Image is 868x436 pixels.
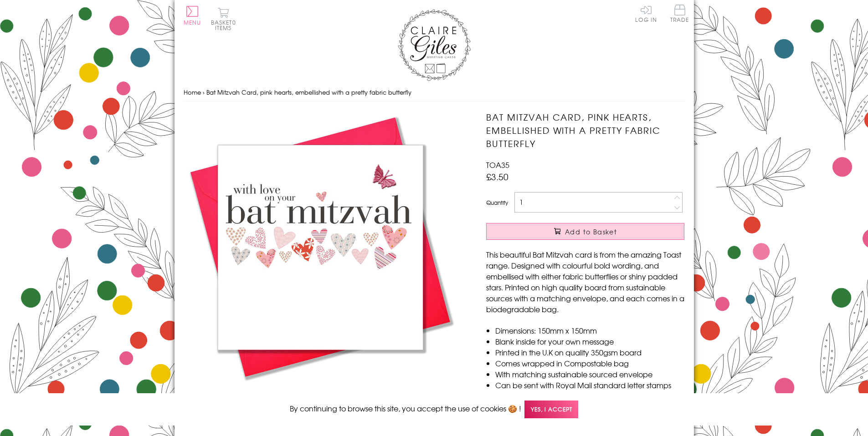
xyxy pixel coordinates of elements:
[184,18,201,26] span: Menu
[486,249,684,314] p: This beautiful Bat Mitzvah card is from the amazing Toast range. Designed with colourful bold wor...
[670,5,689,24] a: Trade
[215,18,236,32] span: 0 items
[635,5,657,22] a: Log In
[670,5,689,22] span: Trade
[206,88,411,96] span: Bat Mitzvah Card, pink hearts, embellished with a pretty fabric butterfly
[486,111,684,150] h1: Bat Mitzvah Card, pink hearts, embellished with a pretty fabric butterfly
[184,88,201,96] a: Home
[211,7,236,30] button: Basket0 items
[398,9,471,81] img: Claire Giles Greetings Cards
[495,336,684,347] li: Blank inside for your own message
[495,369,684,380] li: With matching sustainable sourced envelope
[495,347,684,358] li: Printed in the U.K on quality 350gsm board
[495,325,684,336] li: Dimensions: 150mm x 150mm
[486,159,509,170] span: TOA35
[495,380,684,390] li: Can be sent with Royal Mail standard letter stamps
[184,83,685,102] nav: breadcrumbs
[486,198,508,207] label: Quantity
[486,170,508,183] span: £3.50
[486,223,684,240] button: Add to Basket
[565,227,617,236] span: Add to Basket
[495,358,684,369] li: Comes wrapped in Compostable bag
[203,88,205,96] span: ›
[524,401,578,418] span: Yes, I accept
[184,6,201,25] button: Menu
[184,111,457,384] img: Bat Mitzvah Card, pink hearts, embellished with a pretty fabric butterfly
